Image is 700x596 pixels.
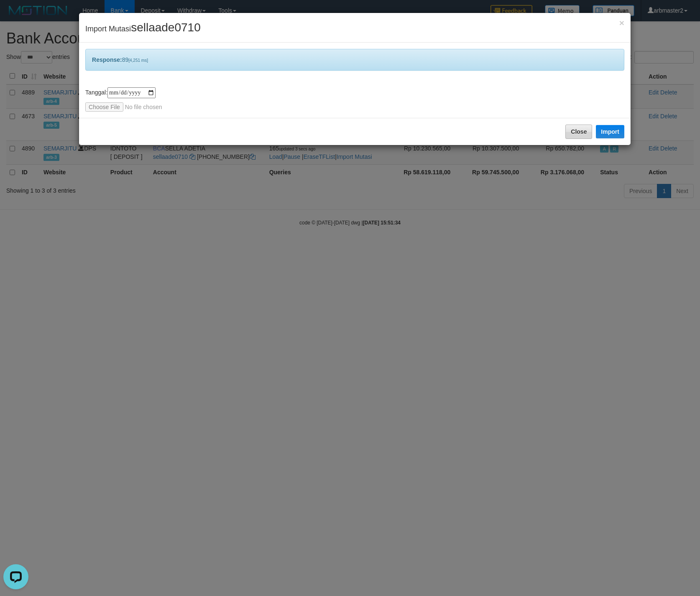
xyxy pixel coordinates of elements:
button: Open LiveChat chat widget [3,3,28,28]
button: Import [596,125,624,138]
span: sellaade0710 [131,21,201,34]
span: × [619,18,624,28]
div: Tanggal: [85,87,624,112]
button: Close [565,125,592,139]
span: Import Mutasi [85,25,201,33]
b: Response: [92,56,122,63]
button: Close [619,18,624,27]
div: 89 [85,49,624,71]
span: [4,251 ms] [128,58,148,63]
